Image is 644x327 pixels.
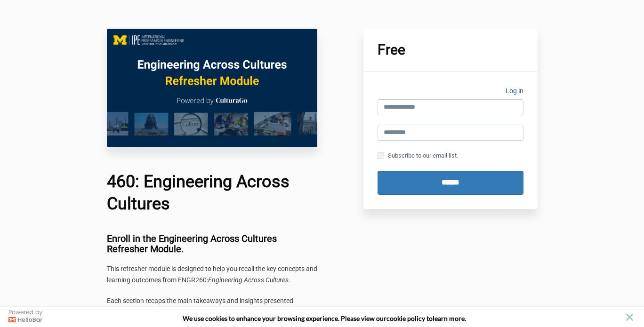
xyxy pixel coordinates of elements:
[107,297,293,316] span: Each section recaps the main takeaways and insights presented throughout
[208,276,289,284] span: Engineering Across Cultures
[433,314,466,322] span: learn more.
[378,151,458,161] label: Subscribe to our email list.
[378,43,523,57] h1: Free
[289,276,290,284] span: .
[107,171,318,215] h1: 460: Engineering Across Cultures
[427,314,433,322] strong: to
[107,29,318,147] img: c0f10fc-c575-6ff0-c716-7a6e5a06d1b5_EAC_460_Main_Image.png
[624,311,636,323] button: close
[506,86,523,99] a: Log in
[107,265,317,284] span: This refresher module is designed to help you recall the key concepts and learning outcomes from ...
[107,233,318,254] h3: Enroll in the Engineering Across Cultures Refresher Module.
[183,314,386,322] span: We use cookies to enhance your browsing experience. Please view our
[386,314,425,322] a: cookie policy
[378,152,384,159] input: Subscribe to our email list.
